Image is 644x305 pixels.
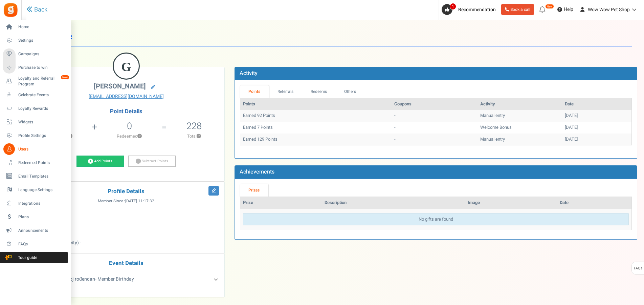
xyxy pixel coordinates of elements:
[125,198,154,204] span: [DATE] 11:17:32
[3,184,68,196] a: Language Settings
[555,4,576,15] a: Help
[18,76,68,87] span: Loyalty and Referral Program
[3,238,68,250] a: FAQs
[34,209,219,216] p: :
[545,4,554,9] em: New
[18,119,66,125] span: Widgets
[94,81,146,91] span: [PERSON_NAME]
[240,122,392,134] td: Earned 7 Points
[565,113,629,119] div: [DATE]
[3,130,68,141] a: Profile Settings
[392,134,478,145] td: -
[3,255,50,261] span: Tour guide
[52,276,134,283] span: - Member Birthday
[392,110,478,122] td: -
[3,225,68,236] a: Announcements
[137,134,142,139] button: ?
[18,146,66,152] span: Users
[243,213,629,226] div: No gifts are found
[127,121,132,131] h5: 0
[18,106,66,111] span: Loyalty Rewards
[480,112,505,119] span: Manual entry
[3,170,68,182] a: Email Templates
[392,98,478,110] th: Coupons
[18,187,66,193] span: Language Settings
[114,54,139,80] figcaption: G
[442,4,498,15] a: 1 Recommendation
[562,98,631,110] th: Date
[336,85,365,98] a: Others
[3,62,68,74] a: Purchase to win
[478,122,562,134] td: Welcome Bonus
[634,262,643,275] span: FAQs
[3,2,18,18] img: Gratisfaction
[5,3,26,23] button: Open LiveChat chat widget
[80,239,81,246] span: -
[3,21,68,33] a: Home
[240,69,258,77] b: Activity
[269,85,302,98] a: Referrals
[3,211,68,223] a: Plans
[208,186,219,196] i: Edit Profile
[240,184,268,197] a: Prizes
[480,136,505,142] span: Manual entry
[18,228,66,233] span: Announcements
[34,240,219,246] p: :
[3,198,68,209] a: Integrations
[562,6,573,13] span: Help
[240,168,274,176] b: Achievements
[18,65,66,70] span: Purchase to win
[501,4,534,15] a: Book a call
[34,219,219,226] p: :
[18,174,66,179] span: Email Templates
[76,156,124,167] a: Add Points
[3,116,68,128] a: Widgets
[392,122,478,134] td: -
[588,6,630,13] span: Wow Wow Pet Shop
[3,143,68,155] a: Users
[18,201,66,206] span: Integrations
[33,27,632,46] h1: User Profile
[168,133,221,139] p: Total
[28,108,224,115] h4: Point Details
[52,276,95,283] b: Unesi svoj rođendan
[18,214,66,220] span: Plans
[322,197,465,209] th: Description
[240,85,269,98] a: Points
[240,110,392,122] td: Earned 92 Points
[240,98,392,110] th: Points
[3,35,68,46] a: Settings
[3,157,68,168] a: Redeemed Points
[565,124,629,131] div: [DATE]
[565,136,629,143] div: [DATE]
[18,160,66,166] span: Redeemed Points
[34,93,219,100] a: [EMAIL_ADDRESS][DOMAIN_NAME]
[18,38,66,43] span: Settings
[18,133,66,139] span: Profile Settings
[34,260,219,267] h4: Event Details
[34,188,219,195] h4: Profile Details
[240,197,322,209] th: Prize
[128,156,176,167] a: Subtract Points
[450,3,456,10] span: 1
[3,103,68,114] a: Loyalty Rewards
[557,197,631,209] th: Date
[240,134,392,145] td: Earned 129 Points
[18,51,66,57] span: Campaigns
[465,197,557,209] th: Image
[3,76,68,87] a: Loyalty and Referral Program New
[18,24,66,30] span: Home
[18,241,66,247] span: FAQs
[197,134,201,139] button: ?
[3,48,68,60] a: Campaigns
[98,133,161,139] p: Redeemed
[61,75,69,80] em: New
[458,6,496,13] span: Recommendation
[98,198,154,204] span: Member Since :
[186,121,202,131] h5: 228
[18,92,66,98] span: Celebrate Events
[302,85,336,98] a: Redeems
[34,229,219,236] p: :
[478,98,562,110] th: Activity
[3,89,68,101] a: Celebrate Events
